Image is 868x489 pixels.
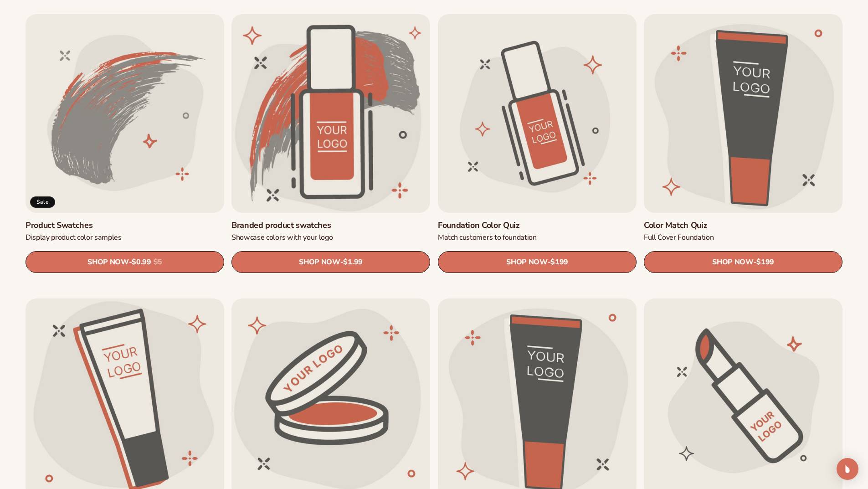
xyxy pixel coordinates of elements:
a: SHOP NOW- $1.99 [231,251,430,273]
a: SHOP NOW- $199 [644,251,842,273]
a: Branded product swatches [231,220,430,231]
span: $199 [756,258,774,267]
a: Foundation Color Quiz [438,220,637,231]
s: $5 [154,258,162,267]
span: $0.99 [132,258,151,267]
a: SHOP NOW- $199 [438,251,637,273]
span: SHOP NOW [87,258,128,267]
a: Color Match Quiz [644,220,842,231]
a: SHOP NOW- $0.99 $5 [26,251,224,273]
span: SHOP NOW [506,258,547,267]
div: Open Intercom Messenger [837,458,858,480]
a: Product Swatches [26,220,224,231]
span: $199 [550,258,568,267]
span: $1.99 [344,258,363,267]
span: SHOP NOW [299,258,340,267]
span: SHOP NOW [712,258,753,267]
